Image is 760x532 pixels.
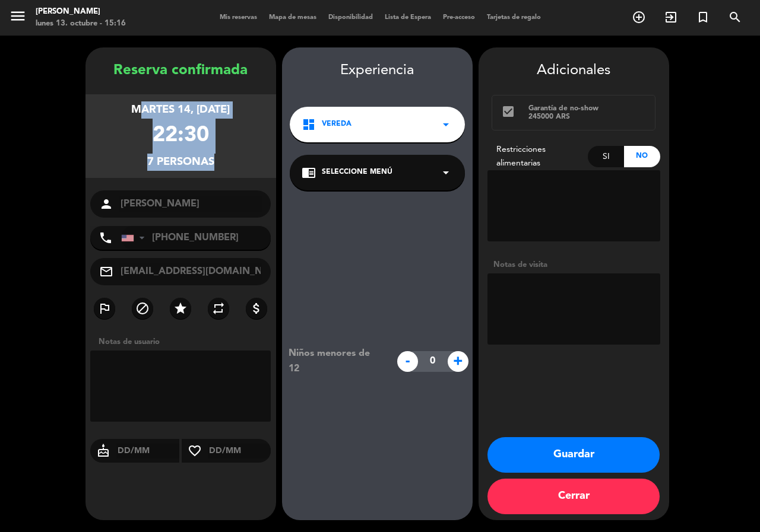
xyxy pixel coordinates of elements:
span: Mis reservas [214,14,263,21]
div: Si [588,146,624,167]
span: Lista de Espera [379,14,437,21]
button: menu [9,7,27,29]
input: DD/MM [208,444,271,458]
div: Adicionales [487,59,660,82]
i: star [173,301,188,316]
span: Vereda [322,119,351,130]
i: arrow_drop_down [439,117,453,132]
input: DD/MM [116,444,180,458]
div: 245000 ARS [528,113,647,121]
div: martes 14, [DATE] [131,101,230,119]
i: attach_money [249,301,264,316]
i: cake [90,444,116,458]
i: repeat [211,301,226,316]
i: search [728,10,742,24]
div: United States: +1 [122,227,149,249]
i: turned_in_not [696,10,710,24]
div: No [624,146,660,167]
div: [PERSON_NAME] [36,6,126,18]
div: Niños menores de 12 [280,346,391,377]
i: dashboard [302,117,316,132]
span: Disponibilidad [322,14,379,21]
span: Pre-acceso [437,14,481,21]
div: Notas de visita [487,259,660,271]
div: lunes 13. octubre - 15:16 [36,18,126,30]
div: Garantía de no-show [528,104,647,113]
i: exit_to_app [664,10,678,24]
div: Restricciones alimentarias [487,143,588,170]
div: Reserva confirmada [85,59,276,82]
div: 7 personas [147,154,214,171]
i: chrome_reader_mode [302,165,316,180]
i: add_circle_outline [632,10,646,24]
i: arrow_drop_down [439,165,453,180]
i: check_box [501,104,515,119]
i: outlined_flag [97,301,112,316]
div: 22:30 [153,119,209,154]
span: - [397,351,418,372]
div: Notas de usuario [93,336,276,348]
i: person [99,197,113,211]
i: menu [9,7,27,25]
button: Cerrar [487,479,660,514]
span: Mapa de mesas [263,14,322,21]
i: phone [99,231,113,245]
span: Tarjetas de regalo [481,14,547,21]
button: Guardar [487,437,660,473]
i: block [135,301,150,316]
span: + [448,351,468,372]
i: favorite_border [182,444,208,458]
i: mail_outline [99,265,113,279]
div: Experiencia [282,59,473,82]
span: Seleccione Menú [322,167,392,179]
